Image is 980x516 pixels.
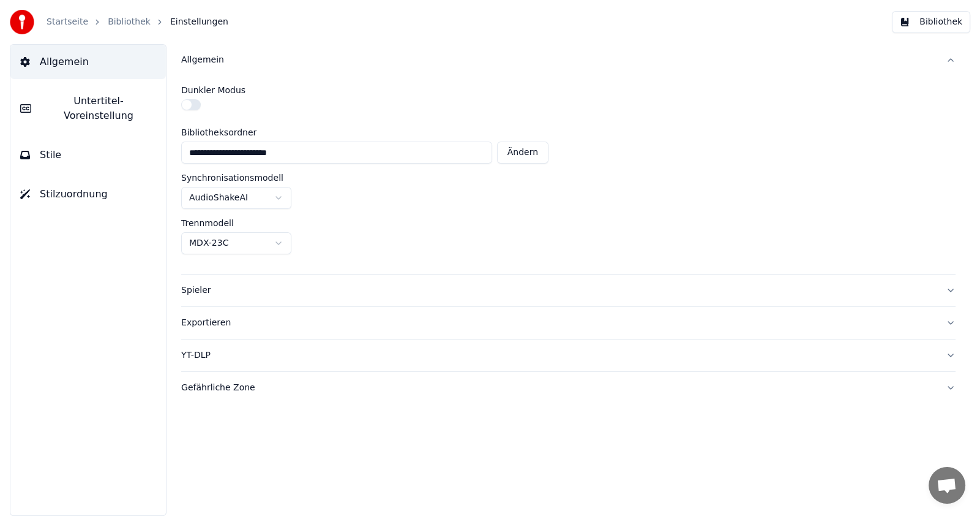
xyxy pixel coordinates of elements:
button: Bibliothek [892,11,970,33]
span: Untertitel-Voreinstellung [41,94,156,123]
span: Stile [40,148,61,162]
button: Gefährliche Zone [181,372,956,404]
span: Allgemein [40,55,89,69]
nav: breadcrumb [47,16,228,28]
div: Exportieren [181,317,936,329]
button: Stilzuordnung [10,177,166,211]
button: Exportieren [181,307,956,339]
div: Allgemein [181,54,936,66]
span: Einstellungen [170,16,228,28]
div: Spieler [181,284,936,297]
button: Ändern [497,142,548,164]
label: Trennmodell [181,219,234,227]
a: Startseite [47,16,88,28]
button: YT-DLP [181,340,956,371]
button: Stile [10,138,166,172]
a: Bibliothek [108,16,151,28]
img: youka [10,10,34,34]
label: Synchronisationsmodell [181,173,283,182]
label: Bibliotheksordner [181,128,548,137]
div: Chat öffnen [929,467,965,504]
div: Gefährliche Zone [181,382,936,394]
button: Allgemein [10,45,166,79]
span: Stilzuordnung [40,187,108,202]
label: Dunkler Modus [181,86,245,94]
button: Spieler [181,275,956,306]
div: YT-DLP [181,349,936,362]
button: Allgemein [181,44,956,76]
div: Allgemein [181,76,956,274]
button: Untertitel-Voreinstellung [10,84,166,133]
